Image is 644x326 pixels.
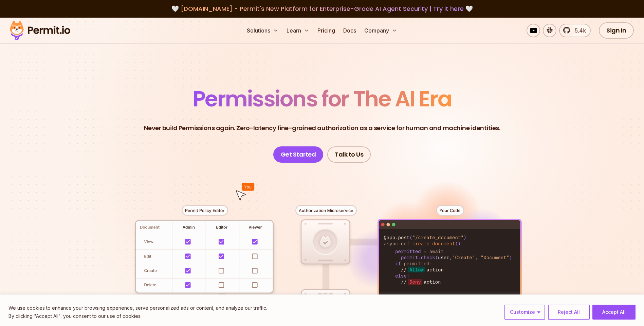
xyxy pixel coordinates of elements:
[273,146,324,163] a: Get Started
[8,304,267,312] p: We use cookies to enhance your browsing experience, serve personalized ads or content, and analyz...
[284,24,312,37] button: Learn
[571,26,586,35] span: 5.4k
[548,305,590,320] button: Reject All
[433,4,464,13] a: Try it here
[315,24,338,37] a: Pricing
[504,305,545,320] button: Customize
[193,84,452,114] span: Permissions for The AI Era
[7,19,73,42] img: Permit logo
[341,24,359,37] a: Docs
[244,24,281,37] button: Solutions
[592,305,636,320] button: Accept All
[8,312,267,320] p: By clicking "Accept All", you consent to our use of cookies.
[362,24,400,37] button: Company
[559,24,591,37] a: 5.4k
[144,123,500,133] p: Never build Permissions again. Zero-latency fine-grained authorization as a service for human and...
[599,22,634,39] a: Sign In
[327,146,371,163] a: Talk to Us
[181,4,464,13] span: [DOMAIN_NAME] - Permit's New Platform for Enterprise-Grade AI Agent Security |
[16,4,628,14] div: 🤍 🤍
